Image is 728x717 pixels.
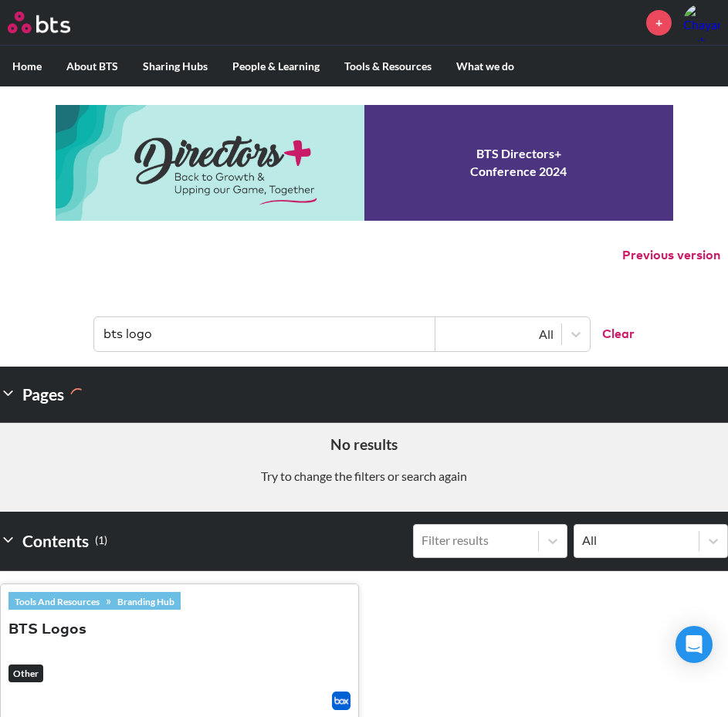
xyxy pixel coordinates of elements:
[646,10,672,36] a: +
[8,620,86,641] button: BTS Logos
[332,46,444,86] label: Tools & Resources
[130,46,220,86] label: Sharing Hubs
[95,530,107,551] small: ( 1 )
[12,435,716,455] h5: No results
[56,105,673,221] a: Conference 2024
[332,692,350,710] img: Box logo
[444,46,527,86] label: What we do
[54,46,130,86] label: About BTS
[8,12,99,33] a: Go home
[422,532,530,549] div: Filter results
[8,592,181,609] div: »
[443,326,554,343] div: All
[332,692,350,710] a: Download file from Box
[12,468,716,485] p: Try to change the filters or search again
[8,12,70,33] img: BTS Logo
[676,626,713,663] div: Open Intercom Messenger
[683,4,720,41] img: Chayanun Techaworawitayakoon
[111,593,181,610] a: Branding Hub
[622,247,720,264] button: Previous version
[8,593,106,610] a: Tools And Resources
[683,4,720,41] a: Profile
[8,665,43,683] em: Other
[590,317,635,351] button: Clear
[220,46,332,86] label: People & Learning
[582,532,691,549] div: All
[94,317,435,351] input: Find contents, pages and demos...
